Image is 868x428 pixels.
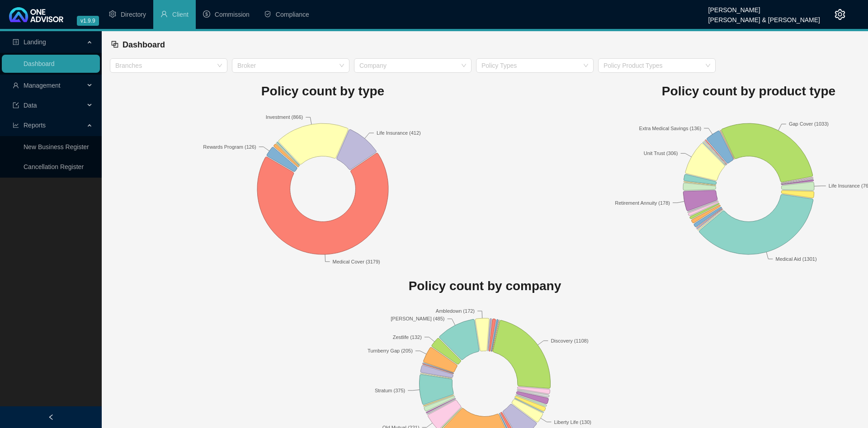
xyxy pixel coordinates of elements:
text: Discovery (1108) [551,338,588,343]
span: setting [109,10,116,18]
text: Zestlife (132) [393,334,422,340]
text: Investment (866) [266,114,303,120]
text: Gap Cover (1033) [789,121,829,127]
text: Stratum (375) [375,388,405,393]
text: Extra Medical Savings (136) [639,125,702,131]
span: Directory [121,11,146,18]
span: Data [24,102,37,109]
text: Ambledown (172) [436,308,475,314]
text: Unit Trust (306) [644,151,678,156]
a: Dashboard [24,60,55,67]
span: Dashboard [123,40,165,49]
span: import [13,102,19,108]
span: line-chart [13,122,19,128]
h1: Policy count by company [110,276,860,296]
div: [PERSON_NAME] & [PERSON_NAME] [708,12,820,22]
text: Life Insurance (412) [377,130,421,136]
text: Retirement Annuity (178) [615,200,670,205]
span: block [111,40,119,48]
span: Reports [24,122,46,129]
span: Compliance [276,11,309,18]
span: dollar [203,10,210,18]
span: Management [24,82,61,89]
a: Cancellation Register [24,163,84,170]
text: [PERSON_NAME] (485) [391,316,444,321]
span: Landing [24,38,46,46]
span: left [48,414,54,420]
text: Turnberry Gap (205) [368,348,413,353]
span: v1.9.9 [77,16,99,26]
span: user [13,82,19,89]
text: Medical Aid (1301) [775,256,816,262]
span: Commission [215,11,250,18]
text: Medical Cover (3179) [333,259,380,264]
span: setting [835,9,845,20]
span: profile [13,39,19,45]
a: New Business Register [24,143,89,151]
span: user [160,10,168,18]
span: safety [264,10,271,18]
h1: Policy count by type [110,81,536,101]
img: 2df55531c6924b55f21c4cf5d4484680-logo-light.svg [9,7,63,22]
text: Rewards Program (126) [203,144,256,149]
text: Liberty Life (130) [554,419,591,425]
div: [PERSON_NAME] [708,2,820,12]
span: Client [172,11,189,18]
